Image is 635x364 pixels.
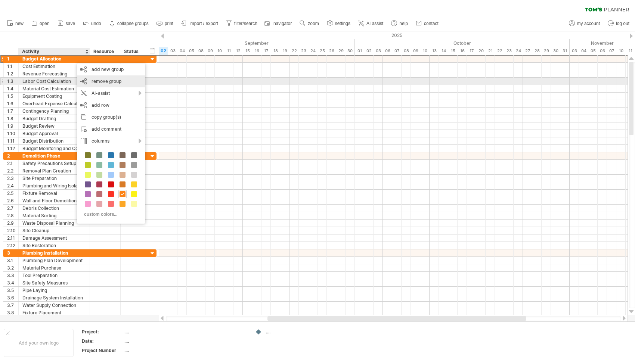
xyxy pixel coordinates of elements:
div: Budget Monitoring and Control [22,145,86,152]
div: Demolition Phase [22,152,86,159]
div: 1.1 [7,63,18,70]
div: Contingency Planning [22,108,86,115]
div: Material Sorting [22,212,86,219]
a: new [5,19,26,28]
div: Material Purchase [22,264,86,271]
div: .... [266,329,307,335]
div: Thursday, 4 September 2025 [177,47,187,55]
div: 2.7 [7,205,18,212]
div: Friday, 10 October 2025 [420,47,430,55]
div: Waste Disposal Planning [22,220,86,227]
div: 1.7 [7,108,18,115]
div: copy group(s) [77,111,145,123]
div: Tuesday, 7 October 2025 [392,47,402,55]
div: Labor Cost Calculation [22,78,86,85]
div: Fixture Removal [22,190,86,197]
div: Thursday, 16 October 2025 [458,47,467,55]
a: help [389,19,410,28]
div: add comment [77,123,145,135]
div: Wednesday, 1 October 2025 [355,47,364,55]
div: Tuesday, 16 September 2025 [252,47,261,55]
a: undo [81,19,103,28]
div: 3.3 [7,272,18,279]
div: Wednesday, 29 October 2025 [542,47,551,55]
span: AI assist [366,21,383,26]
div: Tuesday, 30 September 2025 [346,47,355,55]
div: add new group [77,63,145,75]
div: Wednesday, 8 October 2025 [402,47,411,55]
span: undo [91,21,101,26]
div: Plumbing Plan Development [22,257,86,264]
span: log out [616,21,629,26]
a: navigator [263,19,294,28]
div: 1.9 [7,122,18,130]
div: Monday, 29 September 2025 [336,47,346,55]
div: Tuesday, 2 September 2025 [159,47,168,55]
div: Friday, 3 October 2025 [374,47,383,55]
div: Wednesday, 17 September 2025 [261,47,271,55]
div: Monday, 22 September 2025 [289,47,299,55]
div: Status [124,48,140,55]
div: 1.8 [7,115,18,122]
div: 1.10 [7,130,18,137]
a: collapse groups [107,19,151,28]
a: contact [414,19,441,28]
a: zoom [298,19,321,28]
div: 2 [7,152,18,159]
div: Tool Preparation [22,272,86,279]
div: Removal Plan Creation [22,167,86,174]
div: 2.3 [7,175,18,182]
div: 2.12 [7,242,18,249]
div: 1.11 [7,137,18,144]
span: remove group [92,78,121,84]
div: .... [124,329,187,335]
div: Thursday, 9 October 2025 [411,47,420,55]
div: 1 [7,55,18,62]
div: 2.6 [7,197,18,204]
span: save [66,21,75,26]
div: Friday, 17 October 2025 [467,47,476,55]
div: Tuesday, 11 November 2025 [626,47,635,55]
div: Friday, 24 October 2025 [514,47,523,55]
div: Wednesday, 15 October 2025 [448,47,458,55]
div: Fixture Placement [22,309,86,316]
div: columns [77,135,145,147]
div: Project Number [82,347,123,354]
span: settings [335,21,350,26]
div: Budget Distribution [22,137,86,144]
a: settings [325,19,353,28]
div: Friday, 12 September 2025 [233,47,243,55]
div: Thursday, 25 September 2025 [317,47,327,55]
div: Plumbing and Wiring Isolation [22,182,86,189]
span: my account [577,21,600,26]
span: filter/search [234,21,257,26]
div: Budget Approval [22,130,86,137]
div: Monday, 15 September 2025 [243,47,252,55]
span: print [165,21,173,26]
div: 3.4 [7,279,18,286]
div: 2.1 [7,160,18,167]
div: 1.2 [7,70,18,77]
div: Wednesday, 3 September 2025 [168,47,177,55]
a: my account [567,19,602,28]
div: .... [124,338,187,344]
div: Wednesday, 22 October 2025 [495,47,504,55]
div: Wednesday, 10 September 2025 [215,47,224,55]
div: Project: [82,329,123,335]
div: 2.2 [7,167,18,174]
div: Site Preparation [22,175,86,182]
div: Thursday, 23 October 2025 [504,47,514,55]
div: Thursday, 18 September 2025 [271,47,280,55]
a: log out [606,19,632,28]
div: 3.7 [7,302,18,309]
div: Material Cost Estimation [22,85,86,92]
a: filter/search [224,19,260,28]
div: Monday, 8 September 2025 [196,47,205,55]
div: Site Safety Measures [22,279,86,286]
div: Plumbing Installation [22,249,86,256]
span: import / export [189,21,218,26]
div: 1.5 [7,93,18,100]
div: Tuesday, 23 September 2025 [299,47,308,55]
div: Cost Estimation [22,63,86,70]
div: 3 [7,249,18,256]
